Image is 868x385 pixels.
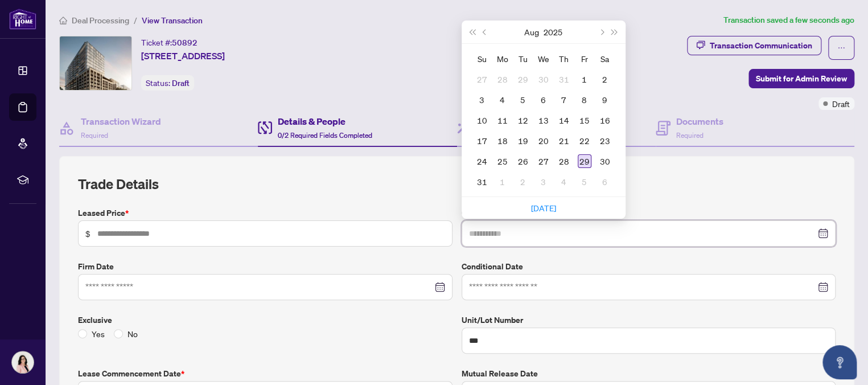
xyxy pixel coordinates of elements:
td: 2025-09-06 [595,171,615,192]
div: Transaction Communication [710,36,812,55]
td: 2025-08-23 [595,130,615,151]
div: Status: [141,75,194,91]
td: 2025-07-29 [513,69,533,89]
td: 2025-08-22 [574,130,595,151]
td: 2025-08-18 [492,130,513,151]
div: 6 [537,93,550,107]
td: 2025-08-11 [492,110,513,130]
li: / [134,14,137,27]
h4: Documents [676,114,723,128]
td: 2025-08-02 [595,69,615,89]
td: 2025-08-13 [533,110,554,130]
span: View Transaction [142,15,203,26]
label: Mutual Release Date [462,367,836,380]
span: No [123,327,142,340]
div: 2 [598,72,612,86]
td: 2025-08-17 [472,130,492,151]
span: $ [85,227,90,240]
span: Required [676,131,704,140]
span: ellipsis [837,44,845,52]
div: 2 [516,175,530,189]
div: 12 [516,113,530,127]
div: 7 [557,93,571,107]
div: 16 [598,113,612,127]
button: Transaction Communication [687,36,821,55]
td: 2025-08-12 [513,110,533,130]
div: 14 [557,113,571,127]
td: 2025-09-04 [554,171,574,192]
label: Lease Commencement Date [78,367,452,380]
th: Tu [513,48,533,69]
div: 3 [537,175,550,189]
div: 1 [578,72,591,86]
div: 19 [516,134,530,148]
img: logo [9,9,36,30]
span: 0/2 Required Fields Completed [278,131,372,140]
div: 13 [537,113,550,127]
td: 2025-07-30 [533,69,554,89]
span: [STREET_ADDRESS] [141,49,225,63]
th: Su [472,48,492,69]
button: Last year (Control + left) [466,21,479,43]
label: Unit/Lot Number [462,314,836,326]
label: Leased Price [78,207,452,219]
td: 2025-08-19 [513,130,533,151]
td: 2025-08-29 [574,151,595,171]
button: Previous month (PageUp) [479,21,491,43]
div: 28 [496,72,509,86]
td: 2025-08-21 [554,130,574,151]
div: 28 [557,154,571,168]
td: 2025-08-06 [533,89,554,110]
div: 4 [496,93,509,107]
td: 2025-09-05 [574,171,595,192]
th: Fr [574,48,595,69]
td: 2025-08-16 [595,110,615,130]
td: 2025-08-31 [472,171,492,192]
span: Yes [87,327,109,340]
div: 22 [578,134,591,148]
h4: Transaction Wizard [81,114,161,128]
div: 26 [516,154,530,168]
div: 29 [578,154,591,168]
th: Sa [595,48,615,69]
img: Profile Icon [12,351,34,373]
td: 2025-08-05 [513,89,533,110]
td: 2025-08-09 [595,89,615,110]
td: 2025-08-30 [595,151,615,171]
div: 8 [578,93,591,107]
td: 2025-07-27 [472,69,492,89]
img: IMG-W12316740_1.jpg [60,36,131,90]
div: 27 [537,154,550,168]
td: 2025-07-28 [492,69,513,89]
div: 29 [516,72,530,86]
div: 20 [537,134,550,148]
div: 31 [557,72,571,86]
td: 2025-08-03 [472,89,492,110]
span: Draft [832,97,850,110]
th: We [533,48,554,69]
td: 2025-08-10 [472,110,492,130]
div: 24 [475,154,489,168]
button: Choose a year [544,21,562,43]
span: Draft [172,78,190,88]
button: Next year (Control + right) [608,21,620,43]
td: 2025-08-15 [574,110,595,130]
h4: Details & People [278,114,372,128]
td: 2025-08-14 [554,110,574,130]
div: 1 [496,175,509,189]
span: Required [81,131,108,140]
div: 30 [537,72,550,86]
td: 2025-08-25 [492,151,513,171]
td: 2025-08-20 [533,130,554,151]
div: 25 [496,154,509,168]
td: 2025-08-08 [574,89,595,110]
td: 2025-08-27 [533,151,554,171]
td: 2025-08-01 [574,69,595,89]
button: Open asap [822,345,857,379]
button: Choose a month [524,21,539,43]
div: 3 [475,93,489,107]
div: 15 [578,113,591,127]
a: [DATE] [531,203,556,213]
span: Submit for Admin Review [756,69,847,88]
article: Transaction saved a few seconds ago [723,14,854,27]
